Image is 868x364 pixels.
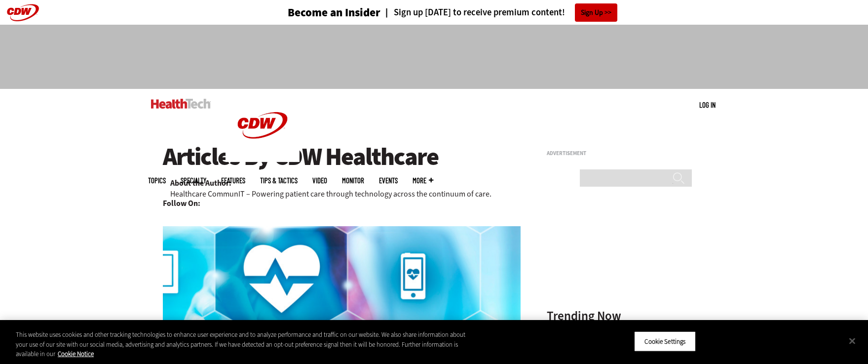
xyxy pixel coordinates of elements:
[380,8,565,17] a: Sign up [DATE] to receive premium content!
[312,177,327,184] a: Video
[575,3,617,22] a: Sign Up
[260,177,298,184] a: Tips & Tactics
[547,160,695,283] iframe: advertisement
[163,198,200,209] b: Follow On:
[226,154,300,164] a: CDW
[255,35,614,79] iframe: advertisement
[342,177,364,184] a: MonITor
[151,99,211,109] img: Home
[699,100,716,109] a: Log in
[841,330,863,352] button: Close
[226,89,300,162] img: Home
[379,177,398,184] a: Events
[699,100,716,110] div: User menu
[181,177,206,184] span: Specialty
[547,310,695,322] h3: Trending Now
[288,7,380,18] h3: Become an Insider
[221,177,245,184] a: Features
[16,330,477,359] div: This website uses cookies and other tracking technologies to enhance user experience and to analy...
[634,331,696,352] button: Cookie Settings
[413,177,433,184] span: More
[148,177,166,184] span: Topics
[58,350,94,358] a: More information about your privacy
[251,7,380,18] a: Become an Insider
